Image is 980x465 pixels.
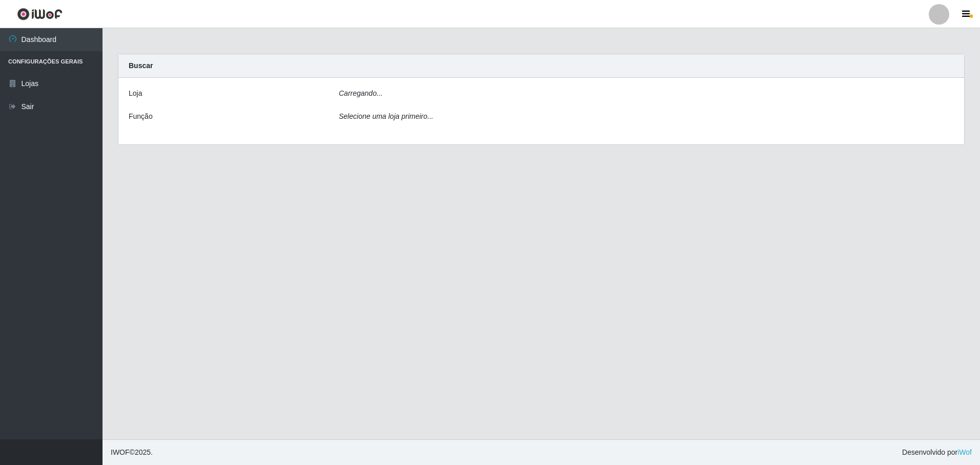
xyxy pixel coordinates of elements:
[129,111,153,122] label: Função
[111,447,153,458] span: © 2025 .
[17,8,63,20] img: CoreUI Logo
[111,448,130,456] span: IWOF
[902,447,972,458] span: Desenvolvido por
[339,112,433,120] i: Selecione uma loja primeiro...
[129,88,142,99] label: Loja
[339,89,383,97] i: Carregando...
[129,61,153,70] strong: Buscar
[957,448,972,456] a: iWof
